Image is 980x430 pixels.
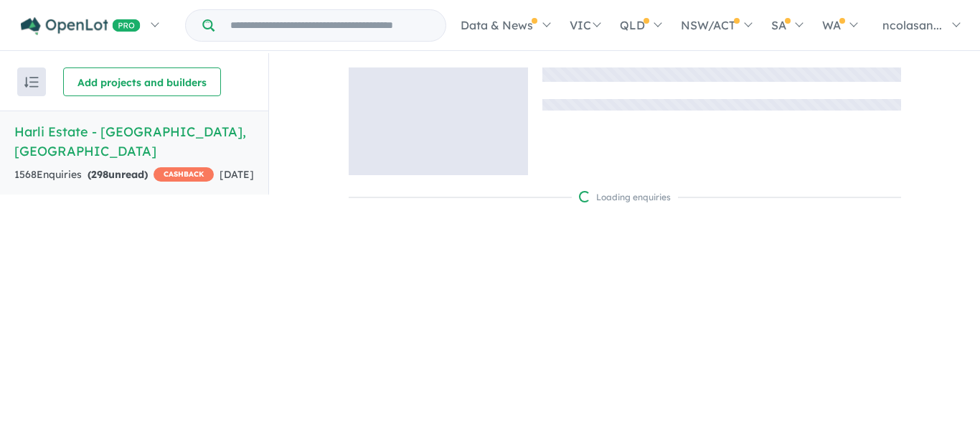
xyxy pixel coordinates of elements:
span: [DATE] [220,168,254,181]
span: CASHBACK [154,167,214,182]
span: 298 [91,168,108,181]
span: ncolasan... [882,18,942,32]
img: sort.svg [24,77,39,88]
h5: Harli Estate - [GEOGRAPHIC_DATA] , [GEOGRAPHIC_DATA] [14,122,254,161]
div: Loading enquiries [579,190,671,205]
button: Add projects and builders [63,67,221,96]
img: Openlot PRO Logo White [21,17,141,35]
strong: ( unread) [88,168,148,181]
input: Try estate name, suburb, builder or developer [217,10,443,41]
div: 1568 Enquir ies [14,167,214,184]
